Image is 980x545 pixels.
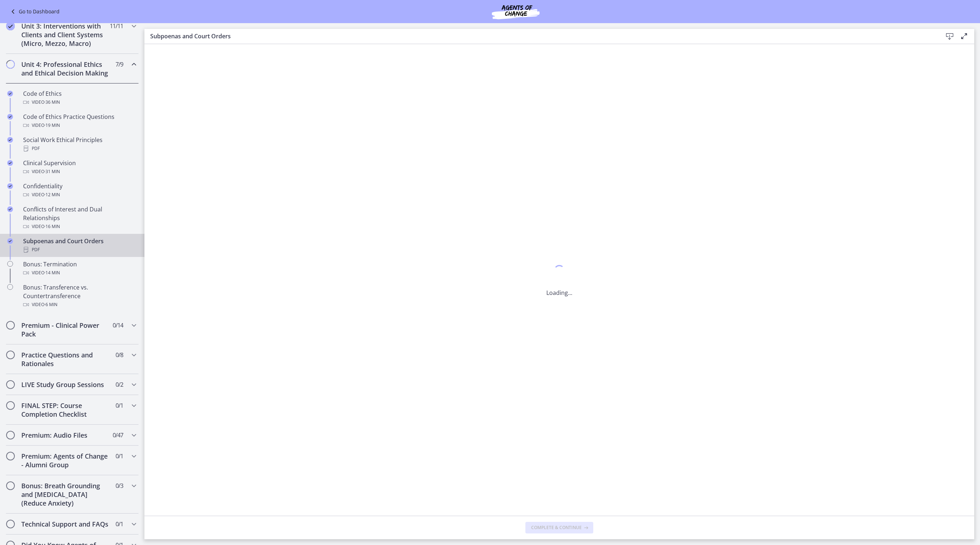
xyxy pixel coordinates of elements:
i: Completed [6,22,15,30]
div: 1 [546,263,572,280]
div: Confidentiality [23,182,136,199]
h2: Practice Questions and Rationales [21,351,109,368]
i: Completed [7,160,13,166]
span: · 31 min [44,167,60,176]
button: Complete & continue [525,522,593,533]
h2: FINAL STEP: Course Completion Checklist [21,401,109,419]
h2: Unit 4: Professional Ethics and Ethical Decision Making [21,60,109,77]
h2: LIVE Study Group Sessions [21,380,109,389]
span: 0 / 1 [116,401,123,410]
span: 11 / 11 [110,22,123,30]
div: Video [23,269,136,277]
span: · 19 min [44,121,60,130]
div: Code of Ethics [23,89,136,107]
i: Completed [7,137,13,143]
i: Completed [7,91,13,96]
span: 0 / 2 [116,380,123,389]
span: · 14 min [44,269,60,277]
div: PDF [23,144,136,153]
div: Video [23,121,136,130]
a: Go to Dashboard [9,7,60,16]
div: Clinical Supervision [23,159,136,176]
div: Video [23,190,136,199]
span: Complete & continue [531,525,582,531]
i: Completed [7,183,13,189]
div: Video [23,300,136,309]
p: Loading... [546,288,572,297]
div: Bonus: Transference vs. Countertransference [23,283,136,309]
span: 7 / 9 [116,60,123,69]
i: Completed [7,114,13,120]
h2: Technical Support and FAQs [21,520,109,528]
h2: Premium: Audio Files [21,431,109,439]
i: Completed [7,238,13,244]
div: Video [23,167,136,176]
span: 0 / 14 [113,321,123,330]
h2: Premium: Agents of Change - Alumni Group [21,452,109,469]
span: · 12 min [44,190,60,199]
span: 0 / 3 [116,481,123,490]
div: Social Work Ethical Principles [23,136,136,153]
div: Conflicts of Interest and Dual Relationships [23,205,136,231]
div: Video [23,98,136,107]
div: Subpoenas and Court Orders [23,237,136,254]
span: 0 / 8 [116,351,123,359]
h2: Unit 3: Interventions with Clients and Client Systems (Micro, Mezzo, Macro) [21,22,109,48]
div: Code of Ethics Practice Questions [23,112,136,130]
div: Bonus: Termination [23,260,136,277]
div: PDF [23,245,136,254]
h2: Bonus: Breath Grounding and [MEDICAL_DATA] (Reduce Anxiety) [21,481,109,507]
span: 0 / 1 [116,520,123,528]
span: · 6 min [44,300,57,309]
span: · 16 min [44,222,60,231]
img: Agents of Change [472,3,559,20]
span: · 36 min [44,98,60,107]
i: Completed [7,206,13,212]
h2: Premium - Clinical Power Pack [21,321,109,338]
h3: Subpoenas and Court Orders [150,32,931,40]
span: 0 / 1 [116,452,123,460]
span: 0 / 47 [113,431,123,439]
div: Video [23,222,136,231]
